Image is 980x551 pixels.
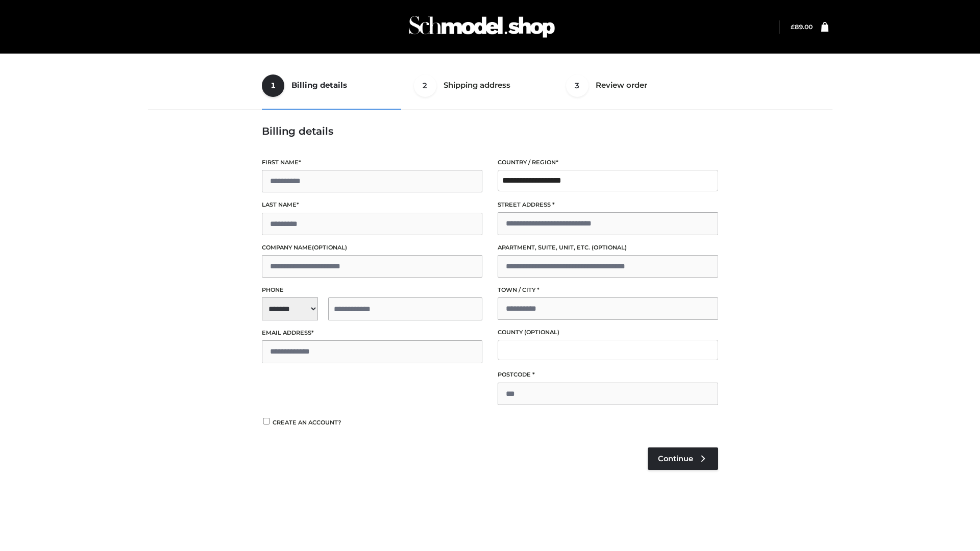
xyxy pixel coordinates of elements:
[791,23,813,31] a: £89.00
[658,454,693,463] span: Continue
[791,23,795,31] span: £
[262,200,482,210] label: Last name
[498,370,718,380] label: Postcode
[262,243,482,253] label: Company name
[498,200,718,210] label: Street address
[498,285,718,295] label: Town / City
[262,125,718,137] h3: Billing details
[524,329,559,336] span: (optional)
[262,158,482,167] label: First name
[498,328,718,337] label: County
[312,244,347,251] span: (optional)
[405,7,558,47] img: Schmodel Admin 964
[262,418,271,424] input: Create an account?
[592,244,627,251] span: (optional)
[498,158,718,167] label: Country / Region
[262,328,482,338] label: Email address
[262,285,482,295] label: Phone
[498,243,718,253] label: Apartment, suite, unit, etc.
[648,447,718,470] a: Continue
[791,23,813,31] bdi: 89.00
[273,419,341,426] span: Create an account?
